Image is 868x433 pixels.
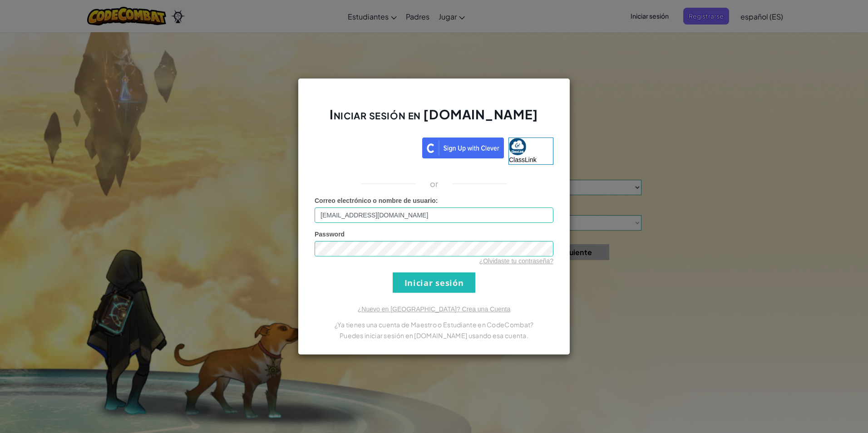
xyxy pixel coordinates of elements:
img: clever_sso_button@2x.png [422,138,504,158]
a: ¿Olvidaste tu contraseña? [479,257,553,265]
img: classlink-logo-small.png [509,138,526,155]
a: ¿Nuevo en [GEOGRAPHIC_DATA]? Crea una Cuenta [358,305,510,313]
p: ¿Ya tienes una cuenta de Maestro o Estudiante en CodeCombat? [315,319,553,330]
h2: Iniciar sesión en [DOMAIN_NAME] [315,106,553,132]
span: Password [315,231,345,238]
p: Puedes iniciar sesión en [DOMAIN_NAME] usando esa cuenta. [315,330,553,341]
iframe: Cuadro de diálogo Iniciar sesión con Google [681,9,859,101]
input: Iniciar sesión [393,272,475,293]
iframe: Botón Iniciar sesión con Google [310,137,422,157]
span: ClassLink [509,156,537,163]
p: or [430,178,439,189]
label: : [315,196,438,205]
span: Correo electrónico o nombre de usuario [315,197,436,204]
